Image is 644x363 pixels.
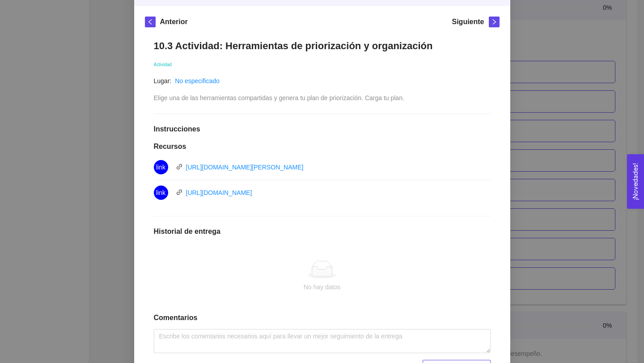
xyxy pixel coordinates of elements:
[156,186,165,200] span: link
[160,17,188,27] h5: Anterior
[154,94,404,101] span: Elige una de las herramientas compartidas y genera tu plan de priorización. Carga tu plan.
[154,62,172,67] span: Actividad
[176,189,182,195] span: link
[154,227,491,236] h1: Historial de entrega
[154,125,491,134] h1: Instrucciones
[489,17,500,27] button: right
[145,17,156,27] button: left
[154,76,172,86] article: Lugar:
[175,77,220,84] a: No especificado
[156,160,165,174] span: link
[154,142,491,151] h1: Recursos
[186,189,252,196] a: [URL][DOMAIN_NAME]
[186,164,304,171] a: [URL][DOMAIN_NAME][PERSON_NAME]
[161,282,483,292] div: No hay datos
[452,17,484,27] h5: Siguiente
[154,40,491,52] h1: 10.3 Actividad: Herramientas de priorización y organización
[489,19,499,25] span: right
[176,164,182,170] span: link
[145,19,155,25] span: left
[154,313,491,322] h1: Comentarios
[627,154,644,209] button: Open Feedback Widget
